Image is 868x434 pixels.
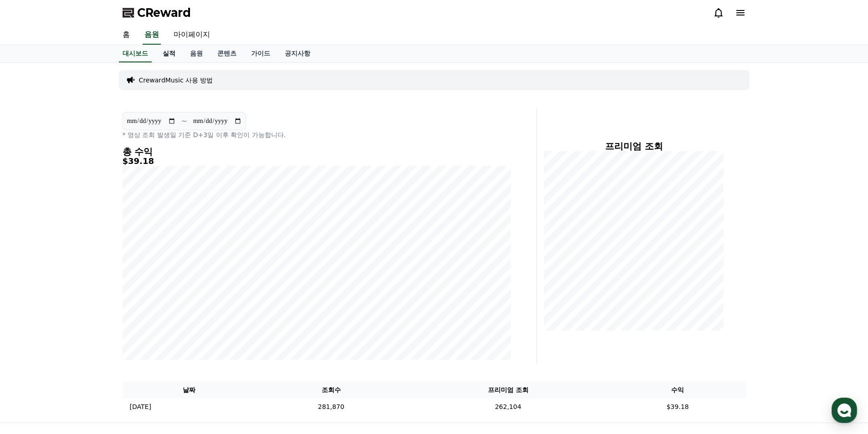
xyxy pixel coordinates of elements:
[610,382,746,398] th: 수익
[60,289,118,311] a: 대화
[130,402,151,412] p: [DATE]
[544,141,724,151] h4: 프리미엄 조회
[143,26,161,45] a: 음원
[277,45,318,62] a: 공지사항
[181,116,187,127] p: ~
[155,45,183,62] a: 실적
[123,382,256,398] th: 날짜
[256,382,406,398] th: 조회수
[166,26,217,45] a: 마이페이지
[123,130,511,139] p: * 영상 조회 발생일 기준 D+3일 이후 확인이 가능합니다.
[123,5,191,20] a: CReward
[115,26,137,45] a: 홈
[119,45,152,62] a: 대시보드
[183,45,210,62] a: 음원
[118,289,175,311] a: 설정
[141,302,152,310] span: 설정
[29,302,34,310] span: 홈
[123,157,511,166] h5: $39.18
[244,45,277,62] a: 가이드
[210,45,244,62] a: 콘텐츠
[406,398,610,415] td: 262,104
[123,147,511,157] h4: 총 수익
[610,398,746,415] td: $39.18
[3,289,60,311] a: 홈
[139,76,213,85] a: CrewardMusic 사용 방법
[137,5,191,20] span: CReward
[256,398,406,415] td: 281,870
[83,303,94,310] span: 대화
[406,382,610,398] th: 프리미엄 조회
